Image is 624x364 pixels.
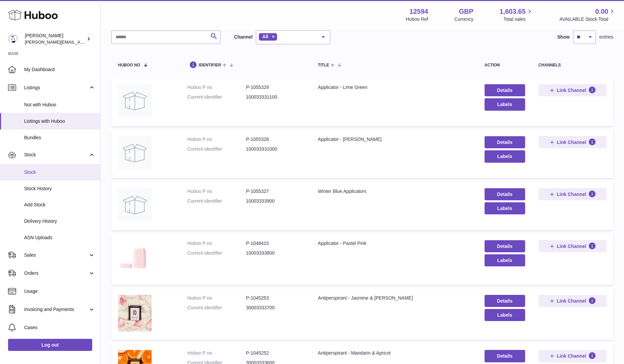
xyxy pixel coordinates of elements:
dd: 30003333700 [246,305,304,311]
div: action [485,63,525,67]
dd: 10003333900 [246,198,304,204]
span: ASN Uploads [24,235,95,241]
span: Link Channel [557,87,586,93]
a: Details [485,84,525,96]
button: Labels [485,254,525,266]
strong: 12594 [409,7,428,16]
a: Details [485,188,525,200]
a: 0.00 AVAILABLE Stock Total [559,7,616,22]
span: Stock History [24,186,95,192]
div: Huboo Ref [406,16,428,22]
span: 1,603.65 [500,7,526,16]
span: Listings [24,85,88,91]
dd: P-1045253 [246,295,304,301]
a: Details [485,240,525,252]
img: Applicator - Pastel Pink [118,240,152,276]
span: Link Channel [557,191,586,197]
dt: Current identifier [187,305,246,311]
span: My Dashboard [24,66,95,73]
dt: Current identifier [187,198,246,204]
span: Orders [24,270,88,276]
span: Link Channel [557,353,586,359]
span: [PERSON_NAME][EMAIL_ADDRESS][DOMAIN_NAME] [25,39,134,45]
dd: P-1048415 [246,240,304,247]
img: Winter Blue Applicators [118,188,152,222]
span: title [318,63,329,67]
dd: 10003333800 [246,250,304,256]
span: Delivery History [24,218,95,224]
span: Invoicing and Payments [24,306,88,313]
div: Winter Blue Applicators [318,188,471,195]
dt: Huboo P no [187,350,246,356]
button: Link Channel [538,295,607,307]
img: owen@wearemakewaves.com [8,34,18,44]
dd: P-1055327 [246,188,304,195]
button: Link Channel [538,136,607,148]
span: identifier [199,63,221,67]
button: Labels [485,98,525,110]
button: Link Channel [538,240,607,252]
div: Antiperspirant - Mandarin & Apricot [318,350,471,356]
span: entries [599,34,613,40]
label: Show [557,34,570,40]
dd: P-1055329 [246,84,304,91]
dt: Current identifier [187,146,246,152]
div: Antiperspirant - Jasmine & [PERSON_NAME] [318,295,471,301]
dt: Huboo P no [187,188,246,195]
span: Huboo no [118,63,140,67]
div: Applicator - Pastel Pink [318,240,471,247]
img: Antiperspirant - Jasmine & Rose [118,295,152,332]
img: Applicator - Tiffany Blue [118,136,152,170]
span: Not with Huboo [24,102,95,108]
span: Usage [24,288,95,295]
a: Log out [8,339,92,351]
span: Add Stock [24,202,95,208]
a: Details [485,136,525,148]
span: Link Channel [557,139,586,145]
span: Bundles [24,135,95,141]
a: Details [485,350,525,362]
dt: Current identifier [187,94,246,100]
a: 1,603.65 Total sales [500,7,533,22]
div: Currency [454,16,473,22]
dd: P-1055328 [246,136,304,143]
dt: Huboo P no [187,240,246,247]
dd: 100033331100 [246,94,304,100]
a: Details [485,295,525,307]
span: Link Channel [557,298,586,304]
span: Stock [24,169,95,175]
dt: Huboo P no [187,136,246,143]
span: Stock [24,152,88,158]
button: Link Channel [538,188,607,200]
dd: 100033331000 [246,146,304,152]
dt: Huboo P no [187,84,246,91]
dt: Current identifier [187,250,246,256]
dt: Huboo P no [187,295,246,301]
span: Total sales [503,16,533,22]
span: Listings with Huboo [24,118,95,124]
span: Sales [24,252,88,258]
button: Link Channel [538,350,607,362]
span: 0.00 [595,7,608,16]
div: [PERSON_NAME] [25,33,85,45]
div: channels [538,63,607,67]
div: Applicator - Lime Green [318,84,471,91]
label: Channel [234,34,252,40]
div: Applicator - [PERSON_NAME] [318,136,471,143]
button: Labels [485,309,525,321]
dd: P-1045252 [246,350,304,356]
span: Link Channel [557,243,586,249]
span: Cases [24,324,95,331]
button: Link Channel [538,84,607,96]
span: All [262,34,268,39]
button: Labels [485,202,525,214]
button: Labels [485,150,525,162]
span: AVAILABLE Stock Total [559,16,616,22]
img: Applicator - Lime Green [118,84,152,118]
strong: GBP [459,7,473,16]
